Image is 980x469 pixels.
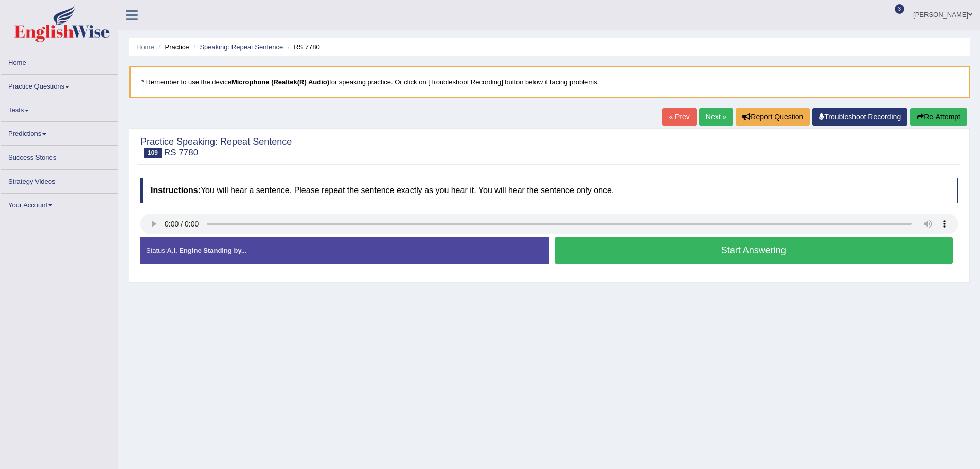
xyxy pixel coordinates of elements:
button: Report Question [736,108,810,126]
div: Status: [140,237,549,264]
a: Your Account [1,194,118,214]
a: Predictions [1,122,118,142]
a: « Prev [662,108,696,126]
strong: A.I. Engine Standing by... [167,247,246,254]
small: RS 7780 [164,148,198,158]
button: Start Answering [555,237,953,264]
li: RS 7780 [285,42,320,52]
button: Re-Attempt [910,108,967,126]
span: 3 [895,4,905,14]
a: Home [1,51,118,71]
a: Tests [1,98,118,118]
b: Microphone (Realtek(R) Audio) [231,78,329,86]
a: Home [136,43,154,51]
blockquote: * Remember to use the device for speaking practice. Or click on [Troubleshoot Recording] button b... [129,66,970,98]
span: 109 [144,148,162,158]
a: Speaking: Repeat Sentence [200,43,283,51]
a: Troubleshoot Recording [812,108,907,126]
a: Success Stories [1,146,118,166]
a: Practice Questions [1,75,118,95]
li: Practice [156,42,189,52]
b: Instructions: [151,186,201,195]
a: Strategy Videos [1,170,118,190]
h4: You will hear a sentence. Please repeat the sentence exactly as you hear it. You will hear the se... [140,178,958,203]
h2: Practice Speaking: Repeat Sentence [140,137,292,158]
a: Next » [699,108,733,126]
